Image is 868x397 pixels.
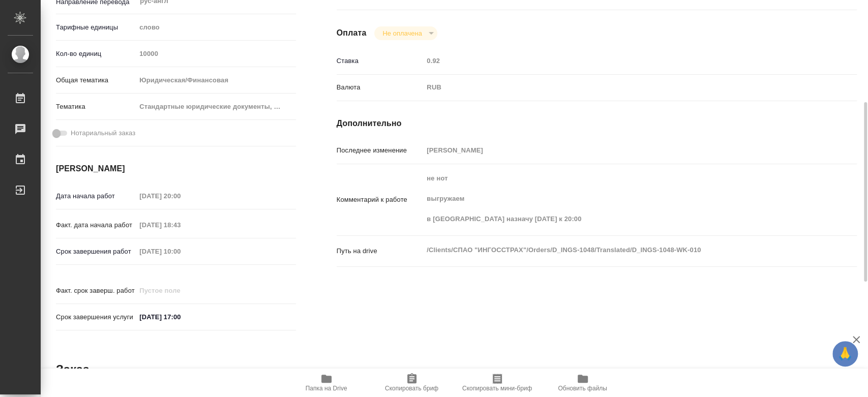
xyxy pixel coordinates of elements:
[56,22,136,33] p: Тарифные единицы
[337,246,424,256] p: Путь на drive
[369,369,455,397] button: Скопировать бриф
[136,19,295,36] div: слово
[56,102,136,112] p: Тематика
[423,79,813,96] div: RUB
[56,75,136,85] p: Общая тематика
[832,341,858,367] button: 🙏
[337,56,424,66] p: Ставка
[306,385,347,392] span: Папка на Drive
[836,343,854,364] span: 🙏
[71,128,135,138] span: Нотариальный заказ
[423,241,813,259] textarea: /Clients/СПАО "ИНГОССТРАХ"/Orders/D_INGS-1048/Translated/D_INGS-1048-WK-010
[56,286,136,296] p: Факт. срок заверш. работ
[423,170,813,228] textarea: не нот выгружаем в [GEOGRAPHIC_DATA] назначу [DATE] к 20:00
[56,361,89,378] h2: Заказ
[455,369,540,397] button: Скопировать мини-бриф
[337,195,424,205] p: Комментарий к работе
[56,191,136,201] p: Дата начала работ
[374,26,437,40] div: Не оплачена
[385,385,438,392] span: Скопировать бриф
[337,145,424,156] p: Последнее изменение
[56,163,296,175] h4: [PERSON_NAME]
[462,385,532,392] span: Скопировать мини-бриф
[56,312,136,322] p: Срок завершения услуги
[136,98,295,115] div: Стандартные юридические документы, договоры, уставы
[379,29,425,38] button: Не оплачена
[423,53,813,68] input: Пустое поле
[136,244,225,259] input: Пустое поле
[136,283,225,298] input: Пустое поле
[136,310,225,324] input: ✎ Введи что-нибудь
[423,143,813,158] input: Пустое поле
[136,46,295,61] input: Пустое поле
[540,369,625,397] button: Обновить файлы
[337,82,424,93] p: Валюта
[136,189,225,203] input: Пустое поле
[136,72,295,89] div: Юридическая/Финансовая
[337,117,857,130] h4: Дополнительно
[337,27,367,39] h4: Оплата
[56,247,136,257] p: Срок завершения работ
[56,220,136,230] p: Факт. дата начала работ
[558,385,607,392] span: Обновить файлы
[56,49,136,59] p: Кол-во единиц
[136,218,225,232] input: Пустое поле
[284,369,369,397] button: Папка на Drive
